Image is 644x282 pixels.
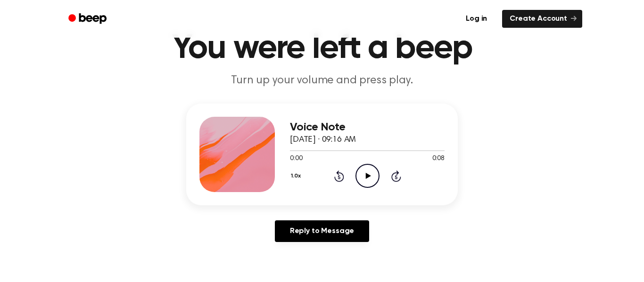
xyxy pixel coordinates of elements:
button: 1.0x [290,168,304,184]
a: Beep [62,10,115,28]
p: Turn up your volume and press play. [141,73,503,89]
span: 0:00 [290,154,302,164]
h1: You were left a beep [81,32,563,65]
a: Create Account [502,10,582,28]
h3: Voice Note [290,121,445,134]
span: 0:08 [432,154,445,164]
a: Log in [456,8,496,30]
span: [DATE] · 09:16 AM [290,136,356,144]
a: Reply to Message [275,220,369,242]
